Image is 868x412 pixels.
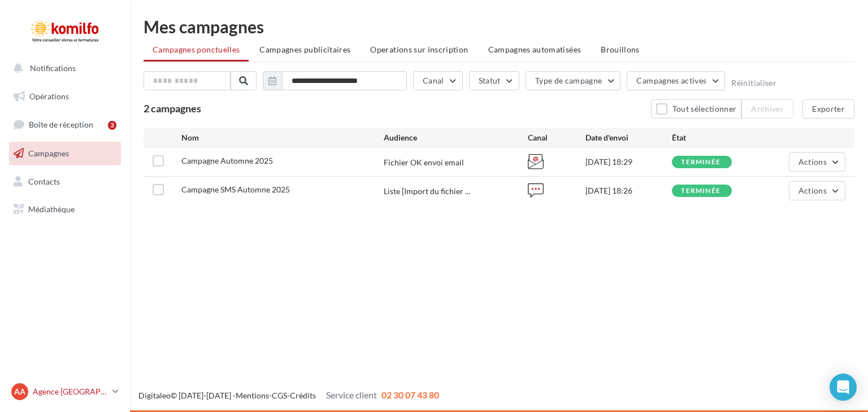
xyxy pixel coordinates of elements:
button: Réinitialiser [731,78,776,87]
span: 02 30 07 43 80 [381,389,439,400]
span: Opérations [29,91,69,101]
div: [DATE] 18:29 [585,156,672,168]
a: Médiathèque [7,198,123,221]
span: Campagnes automatisées [488,45,581,54]
a: Crédits [290,391,316,400]
span: Médiathèque [28,204,75,214]
span: Campagne Automne 2025 [181,156,273,165]
span: Boîte de réception [29,120,93,129]
a: Opérations [7,85,123,108]
button: Archiver [741,99,793,119]
div: 3 [108,121,116,130]
a: Campagnes [7,142,123,165]
a: Mentions [236,391,269,400]
div: Date d'envoi [585,132,672,143]
span: Campagnes [28,148,69,158]
span: Brouillons [601,45,640,54]
span: Actions [798,186,827,195]
div: Audience [384,132,528,143]
span: Campagnes publicitaires [259,45,350,54]
div: Fichier OK envoi email [384,157,464,168]
span: AA [14,386,25,397]
span: Contacts [28,176,60,186]
button: Type de campagne [526,71,621,90]
div: terminée [681,159,721,166]
div: Nom [181,132,384,143]
span: Service client [326,389,377,400]
span: Actions [798,157,827,166]
button: Statut [469,71,519,90]
button: Canal [413,71,463,90]
div: État [672,132,758,143]
a: CGS [272,391,287,400]
button: Actions [789,152,845,172]
button: Notifications [7,56,119,80]
div: [DATE] 18:26 [585,185,672,196]
div: Mes campagnes [144,18,854,35]
button: Campagnes actives [627,71,725,90]
button: Actions [789,181,845,200]
span: Liste [Import du fichier ... [384,186,470,197]
span: Operations sur inscription [370,45,468,54]
span: Campagnes actives [636,76,706,85]
a: Boîte de réception3 [7,112,123,137]
div: Open Intercom Messenger [830,374,857,401]
span: Notifications [30,63,76,73]
button: Tout sélectionner [651,99,741,119]
a: Contacts [7,170,123,194]
p: Agence [GEOGRAPHIC_DATA] [33,386,108,397]
span: 2 campagnes [144,102,201,115]
a: AA Agence [GEOGRAPHIC_DATA] [9,381,121,402]
button: Exporter [802,99,854,119]
span: © [DATE]-[DATE] - - - [138,391,439,400]
a: Digitaleo [138,391,171,400]
span: Campagne SMS Automne 2025 [181,185,290,194]
div: Canal [528,132,585,143]
div: terminée [681,187,721,195]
